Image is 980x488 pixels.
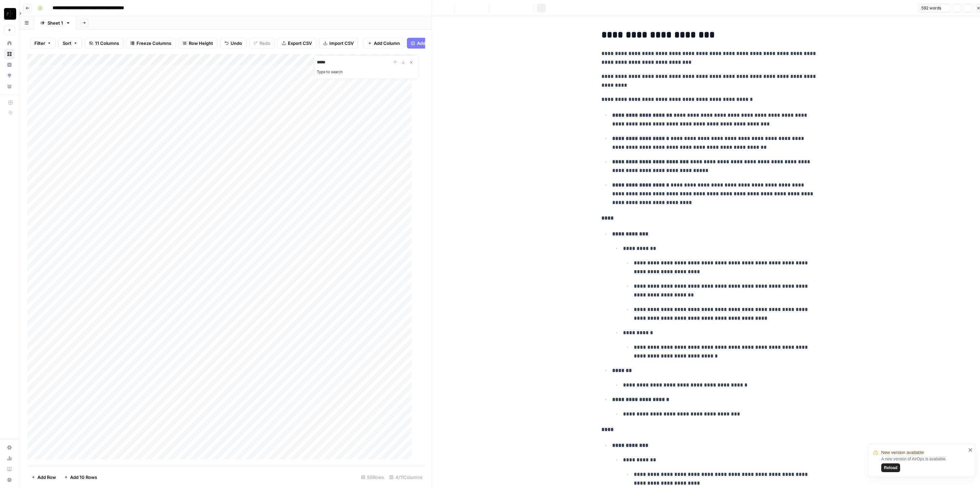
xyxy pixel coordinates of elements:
a: Sheet 1 [34,16,76,30]
span: Undo [231,40,242,47]
span: New version available [881,449,924,456]
span: Reload [884,465,897,471]
span: Add Row [37,474,56,481]
div: 55 Rows [358,472,387,483]
button: Reload [881,463,900,472]
button: close [968,447,973,453]
button: Add Column [363,38,404,49]
span: 592 words [921,5,941,11]
button: Redo [249,38,275,49]
img: External Partners Logo [4,8,16,20]
span: Filter [34,40,45,47]
div: 4/11 Columns [387,472,425,483]
button: Sort [58,38,82,49]
button: Add Row [27,472,60,483]
span: Freeze Columns [137,40,171,47]
span: Import CSV [329,40,354,47]
button: Add Power Agent [407,38,458,49]
button: Row Height [178,38,217,49]
a: Home [4,38,15,49]
button: Filter [30,38,56,49]
button: Workspace: External Partners [4,5,15,22]
button: Export CSV [277,38,316,49]
a: Learning Hub [4,464,15,475]
label: Type to search [317,69,343,74]
span: Add 10 Rows [70,474,97,481]
span: Redo [260,40,270,47]
span: Row Height [189,40,213,47]
button: Add 10 Rows [60,472,101,483]
a: Settings [4,442,15,453]
a: Your Data [4,81,15,92]
button: 11 Columns [85,38,123,49]
span: Add Column [374,40,400,47]
div: Sheet 1 [48,20,63,26]
span: Export CSV [288,40,312,47]
span: 11 Columns [95,40,119,47]
button: Help + Support [4,475,15,485]
a: Opportunities [4,70,15,81]
button: Close Search [407,58,415,66]
a: Usage [4,453,15,464]
a: Insights [4,59,15,70]
button: Freeze Columns [126,38,176,49]
a: Browse [4,49,15,59]
span: Sort [63,40,71,47]
button: Import CSV [319,38,358,49]
div: A new version of AirOps is available. [881,456,966,472]
button: Undo [220,38,246,49]
button: 592 words [918,4,950,12]
span: Add Power Agent [417,40,454,47]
